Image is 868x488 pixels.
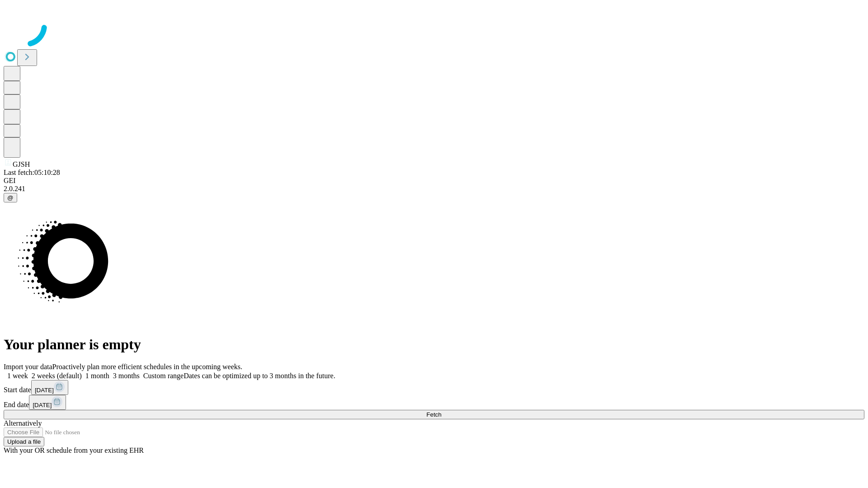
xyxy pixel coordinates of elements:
[29,395,66,410] button: [DATE]
[4,380,864,395] div: Start date
[4,363,52,371] span: Import your data
[4,177,864,185] div: GEI
[32,372,82,380] span: 2 weeks (default)
[4,185,864,193] div: 2.0.241
[35,387,54,394] span: [DATE]
[184,372,335,380] span: Dates can be optimized up to 3 months in the future.
[4,446,144,454] span: With your OR schedule from your existing EHR
[4,419,42,427] span: Alternatively
[4,169,60,176] span: Last fetch: 05:10:28
[7,372,28,380] span: 1 week
[85,372,109,380] span: 1 month
[13,160,30,168] span: GJSH
[31,380,68,395] button: [DATE]
[426,411,441,418] span: Fetch
[4,437,44,446] button: Upload a file
[33,402,52,408] span: [DATE]
[143,372,184,380] span: Custom range
[7,194,14,201] span: @
[4,193,17,202] button: @
[4,395,864,410] div: End date
[113,372,140,380] span: 3 months
[52,363,242,371] span: Proactively plan more efficient schedules in the upcoming weeks.
[4,410,864,419] button: Fetch
[4,336,864,353] h1: Your planner is empty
